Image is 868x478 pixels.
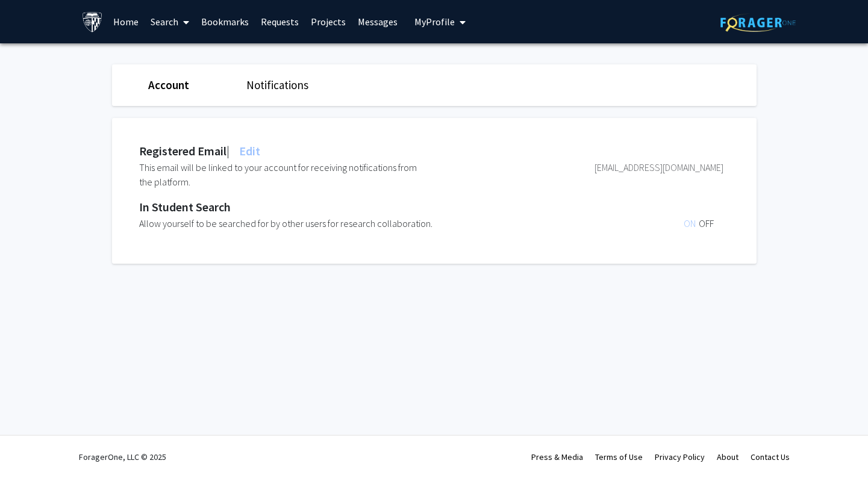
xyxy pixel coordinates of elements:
[148,78,189,92] a: Account
[655,452,705,462] a: Privacy Policy
[699,217,714,229] span: OFF
[226,143,229,158] span: |
[139,198,723,216] div: In Student Search
[139,216,480,231] div: Allow yourself to be searched for by other users for research collaboration.
[531,452,583,462] a: Press & Media
[237,143,260,158] span: Edit
[751,452,790,462] a: Contact Us
[414,16,455,28] span: My Profile
[305,1,352,43] a: Projects
[145,1,195,43] a: Search
[431,160,723,189] div: [EMAIL_ADDRESS][DOMAIN_NAME]
[717,452,738,462] a: About
[195,1,255,43] a: Bookmarks
[255,1,305,43] a: Requests
[139,142,260,160] div: Registered Email
[107,1,145,43] a: Home
[139,160,431,189] div: This email will be linked to your account for receiving notifications from the platform.
[684,217,699,229] span: ON
[720,13,796,32] img: ForagerOne Logo
[352,1,404,43] a: Messages
[82,11,103,33] img: Johns Hopkins University Logo
[595,452,643,462] a: Terms of Use
[9,424,51,469] iframe: Chat
[246,78,308,92] a: Notifications
[79,436,166,478] div: ForagerOne, LLC © 2025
